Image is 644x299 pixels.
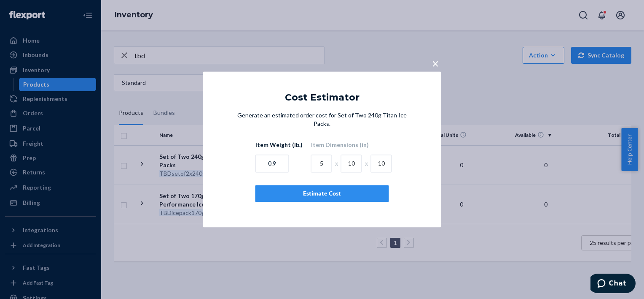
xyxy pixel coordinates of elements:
[285,92,360,103] h5: Cost Estimator
[263,190,382,198] div: Estimate Cost
[311,141,369,149] label: Item Dimensions (in)
[311,152,392,173] div: x x
[255,185,389,202] button: Estimate Cost
[311,155,332,173] input: L
[371,155,392,173] input: H
[341,155,362,173] input: W
[237,111,408,202] div: Generate an estimated order cost for Set of Two 240g Titan Ice Packs.
[255,155,289,173] input: Weight
[255,141,303,149] label: Item Weight (lb.)
[590,274,636,295] iframe: Opens a widget where you can chat to one of our agents
[432,56,439,71] span: ×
